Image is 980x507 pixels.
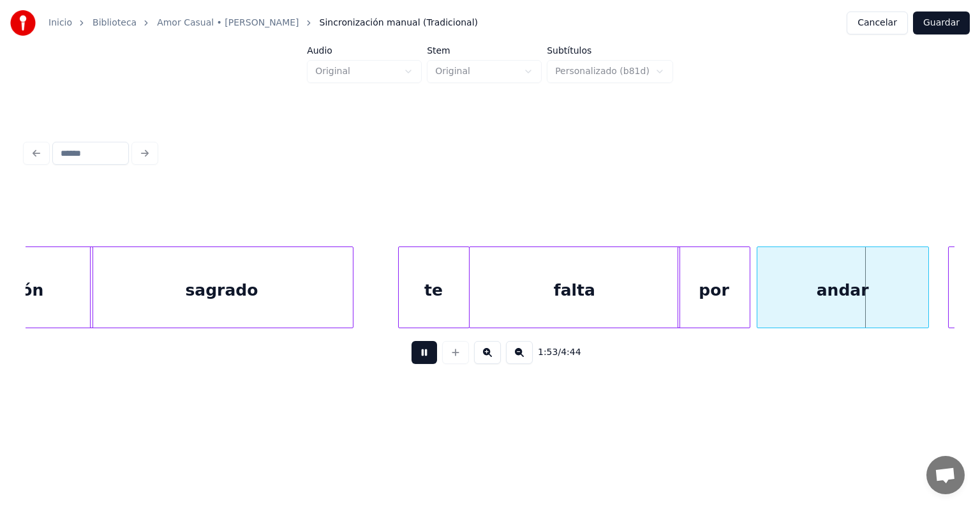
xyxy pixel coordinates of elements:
span: Sincronización manual (Tradicional) [320,17,478,29]
a: Biblioteca [93,17,137,29]
nav: breadcrumb [48,17,478,29]
div: / [538,346,568,359]
button: Guardar [913,11,970,34]
a: Inicio [48,17,72,29]
button: Cancelar [847,11,908,34]
div: Chat abierto [926,456,965,494]
a: Amor Casual • [PERSON_NAME] [157,17,299,29]
span: 1:53 [538,346,558,359]
img: youka [10,10,36,36]
span: 4:44 [561,346,581,359]
label: Subtítulos [547,46,673,55]
label: Audio [307,46,422,55]
label: Stem [427,46,542,55]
